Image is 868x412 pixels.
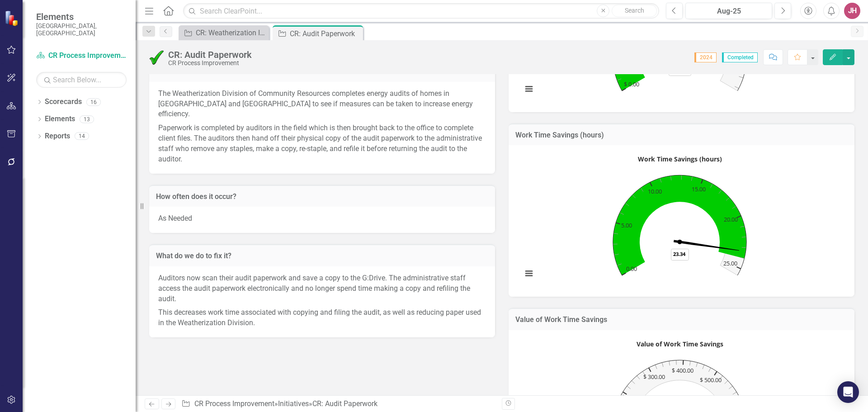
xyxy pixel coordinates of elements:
[45,131,70,142] a: Reports
[673,251,686,257] text: 23.34
[685,3,772,19] button: Aug-25
[692,185,706,193] text: 15.00
[75,133,89,140] div: 14
[637,340,723,348] text: Value of Work Time Savings
[156,193,488,201] h3: How often does it occur?
[80,115,94,123] div: 13
[643,373,665,381] text: $ 300.00
[689,6,769,17] div: Aug-25
[168,60,252,66] div: CR Process Improvement
[158,306,486,328] p: This decreases work time associated with copying and filing the audit, as well as reducing paper ...
[724,215,738,223] text: 20.00
[156,252,488,260] h3: What do we do to fix it?
[612,5,657,17] button: Search
[674,240,739,252] path: 23.34. Work time savings (hours).
[722,52,758,62] span: Completed
[45,97,82,107] a: Scorecards
[156,67,488,76] h3: Describe the Process
[183,3,659,19] input: Search ClearPoint...
[196,27,267,38] div: CR: Weatherization Inventory Invoices
[36,51,127,61] a: CR Process Improvement
[518,152,845,288] div: Work Time Savings (hours). Highcharts interactive chart.
[515,316,848,324] h3: Value of Work Time Savings
[158,121,486,164] p: Paperwork is completed by auditors in the field which is then brought back to the office to compl...
[638,155,722,163] text: Work Time Savings (hours)
[290,28,361,39] div: CR: Audit Paperwork
[158,89,486,122] p: The Weatherization Division of Community Resources completes energy audits of homes in [GEOGRAPHI...
[278,399,309,408] a: Initiatives
[723,259,737,267] text: 25.00
[36,22,127,37] small: [GEOGRAPHIC_DATA], [GEOGRAPHIC_DATA]
[86,98,101,106] div: 16
[45,114,75,124] a: Elements
[158,273,486,306] p: Auditors now scan their audit paperwork and save a copy to the G:Drive. The administrative staff ...
[624,80,639,88] text: $ 0.00
[648,187,662,195] text: 10.00
[837,381,859,403] div: Open Intercom Messenger
[621,221,632,229] text: 5.00
[194,399,274,408] a: CR Process Improvement
[844,3,860,19] button: JH
[622,393,643,401] text: $ 200.00
[518,152,842,288] svg: Interactive chart
[700,376,722,384] text: $ 500.00
[181,27,267,38] a: CR: Weatherization Inventory Invoices
[181,399,495,409] div: » »
[626,265,637,273] text: 0.00
[515,131,848,139] h3: Work Time Savings (hours)
[523,83,535,95] button: View chart menu, Hard Dollar Savings - Cost of Paper
[36,72,127,88] input: Search Below...
[694,52,717,62] span: 2024
[523,267,535,280] button: View chart menu, Work Time Savings (hours)
[158,214,192,223] span: As Needed
[36,11,127,22] span: Elements
[168,50,252,60] div: CR: Audit Paperwork
[625,7,644,14] span: Search
[4,9,21,27] img: ClearPoint Strategy
[312,399,377,408] div: CR: Audit Paperwork
[149,50,164,65] img: Completed
[672,366,693,374] text: $ 400.00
